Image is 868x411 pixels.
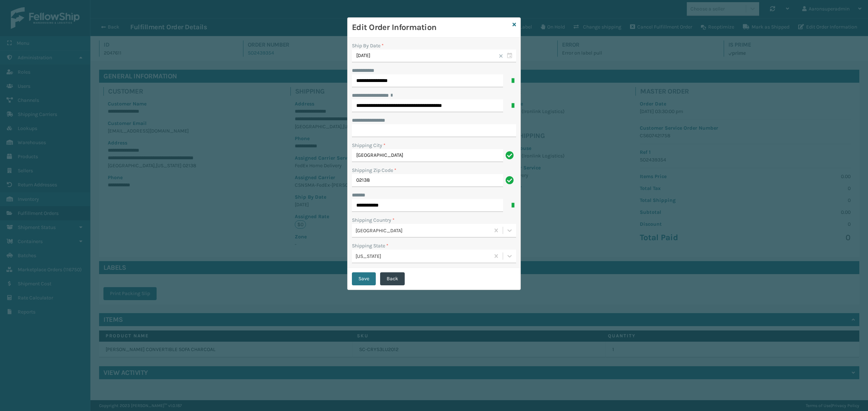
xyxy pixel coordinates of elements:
[356,252,490,260] div: [US_STATE]
[352,166,396,174] label: Shipping Zip Code
[352,22,510,33] h3: Edit Order Information
[352,49,516,62] input: MM/DD/YYYY
[352,242,388,250] label: Shipping State
[352,272,376,285] button: Save
[356,226,490,234] div: [GEOGRAPHIC_DATA]
[352,43,384,49] label: Ship By Date
[352,142,386,149] label: Shipping City
[380,272,405,285] button: Back
[352,216,395,224] label: Shipping Country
